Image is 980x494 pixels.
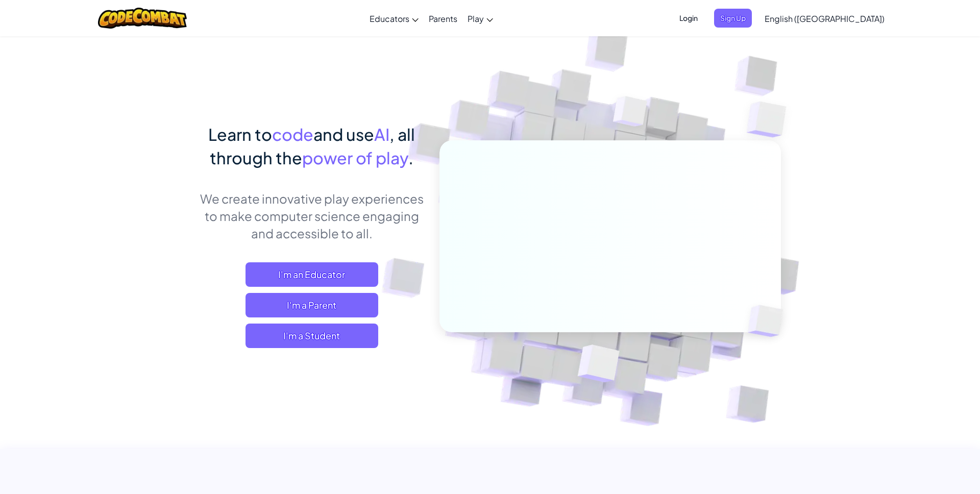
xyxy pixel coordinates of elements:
a: I'm a Parent [246,293,378,317]
span: code [272,124,313,144]
img: Overlap cubes [553,323,644,408]
img: Overlap cubes [731,284,807,358]
span: Play [468,13,484,24]
img: Overlap cubes [726,77,815,163]
span: AI [374,124,389,144]
a: I'm an Educator [246,262,378,287]
a: Parents [424,5,462,32]
p: We create innovative play experiences to make computer science engaging and accessible to all. [199,190,424,242]
span: English ([GEOGRAPHIC_DATA]) [765,13,885,24]
span: Learn to [208,124,272,144]
img: CodeCombat logo [98,8,187,29]
a: English ([GEOGRAPHIC_DATA]) [759,5,890,32]
span: and use [313,124,374,144]
span: power of play [302,147,408,168]
button: Login [673,9,704,28]
button: I'm a Student [246,324,378,348]
a: Play [462,5,498,32]
span: Educators [370,13,409,24]
a: Educators [364,5,424,32]
span: . [408,147,413,168]
img: Overlap cubes [594,76,668,152]
button: Sign Up [714,9,752,28]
